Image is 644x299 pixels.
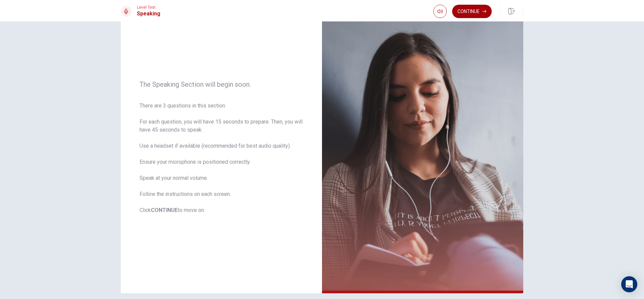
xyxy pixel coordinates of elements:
div: Open Intercom Messenger [621,276,637,292]
span: There are 3 questions in this section. For each question, you will have 15 seconds to prepare. Th... [140,102,303,214]
span: Level Test [137,5,160,10]
b: CONTINUE [151,207,178,213]
span: The Speaking Section will begin soon. [140,80,303,88]
button: Continue [452,5,492,18]
h1: Speaking [137,10,160,18]
img: speaking intro [322,1,523,293]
